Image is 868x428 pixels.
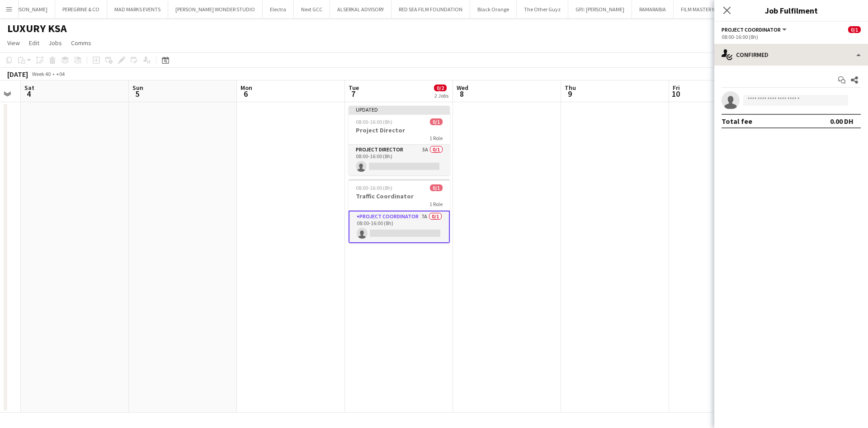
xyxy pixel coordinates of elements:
[55,0,107,18] button: PEREGRINE & CO
[671,89,680,99] span: 10
[23,89,34,99] span: 4
[714,44,868,66] div: Confirmed
[722,26,788,33] button: Project Coordinator
[45,37,66,49] a: Jobs
[48,39,62,47] span: Jobs
[434,85,447,91] span: 0/2
[722,26,781,33] span: Project Coordinator
[7,39,20,47] span: View
[722,33,861,40] div: 08:00-16:00 (8h)
[430,184,443,191] span: 0/1
[356,118,392,125] span: 08:00-16:00 (8h)
[349,84,359,92] span: Tue
[714,5,868,16] h3: Job Fulfilment
[25,37,43,49] a: Edit
[7,70,28,79] div: [DATE]
[347,89,359,99] span: 7
[674,0,730,18] button: FILM MASTER MEA
[830,117,854,126] div: 0.00 DH
[429,135,443,141] span: 1 Role
[434,92,448,99] div: 2 Jobs
[349,192,450,200] h3: Traffic Coordinator
[722,117,752,126] div: Total fee
[457,84,468,92] span: Wed
[67,37,95,49] a: Comms
[349,179,450,243] app-job-card: 08:00-16:00 (8h)0/1Traffic Coordinator1 RoleProject Coordinator7A0/108:00-16:00 (8h)
[673,84,680,92] span: Fri
[239,89,252,99] span: 6
[349,106,450,175] app-job-card: Updated08:00-16:00 (8h)0/1Project Director1 RoleProject Director5A0/108:00-16:00 (8h)
[632,0,674,18] button: RAMARABIA
[568,0,632,18] button: GPJ: [PERSON_NAME]
[429,201,443,207] span: 1 Role
[168,0,263,18] button: [PERSON_NAME] WONDER STUDIO
[563,89,576,99] span: 9
[2,0,55,18] button: [PERSON_NAME]
[349,145,450,175] app-card-role: Project Director5A0/108:00-16:00 (8h)
[30,71,52,77] span: Week 40
[24,84,34,92] span: Sat
[29,39,39,47] span: Edit
[565,84,576,92] span: Thu
[241,84,252,92] span: Mon
[349,211,450,243] app-card-role: Project Coordinator7A0/108:00-16:00 (8h)
[4,37,24,49] a: View
[848,26,861,33] span: 0/1
[294,0,330,18] button: Next GCC
[107,0,168,18] button: MAD MARKS EVENTS
[330,0,392,18] button: ALSERKAL ADVISORY
[349,126,450,134] h3: Project Director
[517,0,568,18] button: The Other Guyz
[71,39,91,47] span: Comms
[392,0,470,18] button: RED SEA FILM FOUNDATION
[470,0,517,18] button: Black Orange
[349,106,450,113] div: Updated
[56,71,65,77] div: +04
[356,184,392,191] span: 08:00-16:00 (8h)
[132,84,143,92] span: Sun
[455,89,468,99] span: 8
[430,118,443,125] span: 0/1
[131,89,143,99] span: 5
[7,22,67,35] h1: LUXURY KSA
[263,0,294,18] button: Electra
